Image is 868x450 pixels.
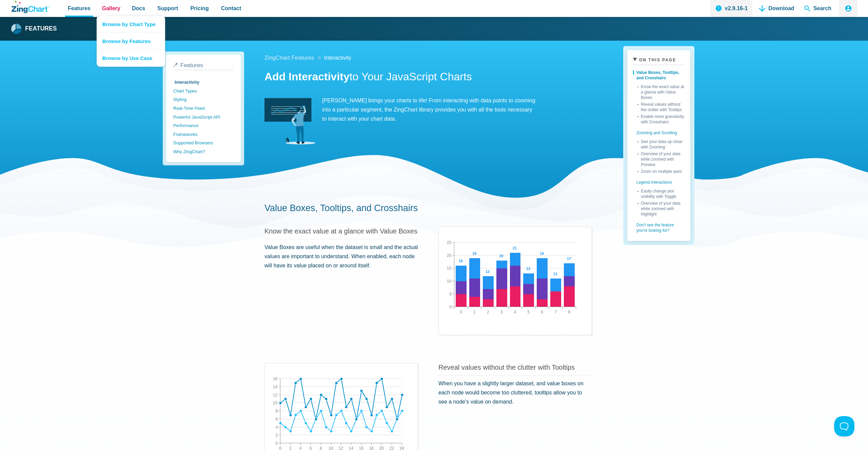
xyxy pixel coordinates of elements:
a: Browse by Use Case [97,49,165,66]
span: Gallery [102,4,120,13]
span: Pricing [190,4,209,13]
p: When you have a slightly larger dataset, and value boxes on each node would become too cluttered,... [438,379,592,407]
a: Frameworks [173,130,234,139]
a: Styling [173,95,234,104]
a: Browse by Chart Type [97,16,165,33]
a: Reveal values without the clutter with Tooltips [637,100,685,112]
a: Value Boxes, Tooltips, and Crosshairs [633,68,685,83]
a: Powerful JavaScript API [173,113,234,122]
a: Real-Time Feed [173,104,234,113]
span: Contact [221,4,241,13]
iframe: Toggle Customer Support [834,416,854,436]
p: Value Boxes are useful when the dataset is small and the actual values are important to understan... [264,243,418,270]
a: Don't see the feature you're looking for? [633,217,685,235]
a: See your data up close with Zooming [637,138,685,150]
a: Easily change plot visibility with Toggle [637,187,685,199]
a: Features [12,24,57,34]
span: Docs [132,4,145,13]
a: Performance [173,121,234,130]
a: Reveal values without the clutter with Tooltips [438,364,575,371]
strong: Add Interactivity [264,70,350,83]
a: Enable more granularity with Crosshairs [637,112,685,125]
a: ZingChart Features [264,53,314,63]
a: Overview of your data while zoomed with Preview [637,150,685,167]
a: Interactivity [173,78,234,87]
a: Features [173,62,234,70]
strong: Features [25,26,57,32]
a: interactivity [324,53,351,62]
a: Why ZingChart? [173,147,234,156]
a: Chart Types [173,87,234,96]
a: Zooming and Scrolling [633,125,685,138]
p: [PERSON_NAME] brings your charts to life! From interacting with data points to zooming into a par... [264,96,536,124]
h1: to Your JavaScript Charts [264,70,592,85]
a: Know the exact value at a glance with Value Boxes [264,227,417,235]
a: Value Boxes, Tooltips, and Crosshairs [264,203,418,213]
summary: On This Page [633,56,685,65]
img: Interactivity Image [264,96,315,147]
a: Know the exact value at a glance with Value Boxes [637,83,685,100]
a: Zoom on multiple axes [637,167,685,174]
a: Overview of your data while zoomed with Highlight [637,199,685,217]
a: ZingChart Logo. Click to return to the homepage [12,1,50,13]
span: Features [68,4,91,13]
span: Support [157,4,178,13]
span: Features [180,62,203,68]
a: Legend interactions [633,174,685,187]
a: Browse by Features [97,33,165,49]
a: Supported Browsers [173,139,234,147]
